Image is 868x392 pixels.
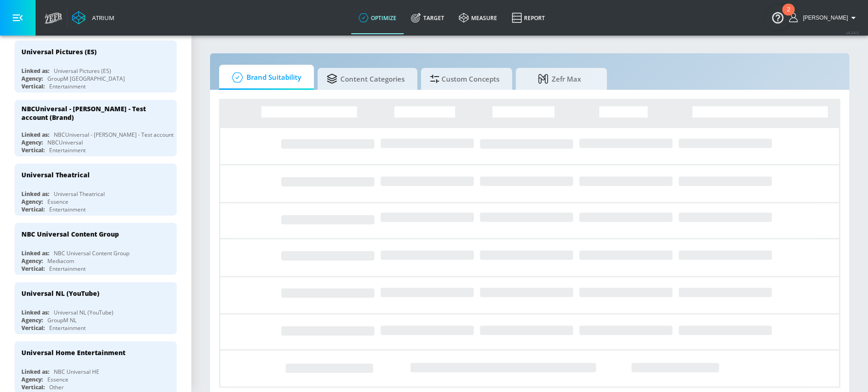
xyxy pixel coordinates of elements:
div: Vertical: [21,83,45,90]
div: Agency: [21,198,43,206]
div: Universal TheatricalLinked as:Universal TheatricalAgency:EssenceVertical:Entertainment [15,164,177,216]
div: Other [49,383,64,391]
div: Vertical: [21,265,45,273]
div: Universal NL (YouTube)Linked as:Universal NL (YouTube)Agency:GroupM NLVertical:Entertainment [15,282,177,334]
span: Brand Suitability [228,67,301,88]
div: Universal Theatrical [54,190,105,198]
div: NBCUniversal - [PERSON_NAME] - Test account (Brand) [21,104,162,122]
div: Vertical: [21,324,45,332]
div: Entertainment [49,265,86,273]
div: Essence [47,198,68,206]
span: Zefr Max [525,68,594,90]
div: Linked as: [21,131,49,139]
a: Report [504,1,552,34]
div: Linked as: [21,368,49,376]
div: Vertical: [21,146,45,154]
div: Linked as: [21,249,49,257]
div: 2 [787,10,790,21]
a: Target [404,1,452,34]
div: Universal Pictures (ES) [54,67,111,75]
div: Universal Pictures (ES)Linked as:Universal Pictures (ES)Agency:GroupM [GEOGRAPHIC_DATA]Vertical:E... [15,41,177,93]
div: GroupM [GEOGRAPHIC_DATA] [47,75,125,83]
div: NBC Universal Content GroupLinked as:NBC Universal Content GroupAgency:MediacomVertical:Entertain... [15,223,177,275]
div: Universal Home Entertainment [21,348,125,357]
div: Agency: [21,376,43,383]
div: Entertainment [49,83,86,90]
span: login as: harvir.chahal@zefr.com [799,15,848,21]
div: Vertical: [21,383,45,391]
div: Atrium [88,14,114,22]
div: Vertical: [21,206,45,213]
div: NBC Universal Content Group [54,249,129,257]
div: Agency: [21,139,43,146]
div: Universal NL (YouTube) [54,309,113,316]
div: Agency: [21,257,43,265]
div: Agency: [21,75,43,83]
div: Entertainment [49,324,86,332]
a: Atrium [72,11,114,25]
div: Essence [47,376,68,383]
div: Universal NL (YouTube) [21,289,99,298]
div: Universal Theatrical [21,170,90,179]
div: Universal Pictures (ES) [21,47,97,56]
div: NBCUniversal - [PERSON_NAME] - Test account (Brand)Linked as:NBCUniversal - [PERSON_NAME] - Test ... [15,100,177,156]
button: [PERSON_NAME] [789,12,859,23]
span: Content Categories [327,68,405,90]
div: GroupM NL [47,316,77,324]
div: Linked as: [21,309,49,316]
a: optimize [351,1,404,34]
div: Mediacom [47,257,74,265]
div: NBCUniversal - [PERSON_NAME] - Test account [54,131,174,139]
span: Custom Concepts [430,68,499,90]
div: Linked as: [21,67,49,75]
div: NBCUniversal [47,139,83,146]
div: Entertainment [49,146,86,154]
a: measure [452,1,504,34]
div: NBC Universal HE [54,368,99,376]
div: Entertainment [49,206,86,213]
button: Open Resource Center, 2 new notifications [765,5,791,30]
div: Linked as: [21,190,49,198]
span: v 4.24.0 [846,30,859,35]
div: Agency: [21,316,43,324]
div: NBC Universal Content Group [21,230,119,238]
